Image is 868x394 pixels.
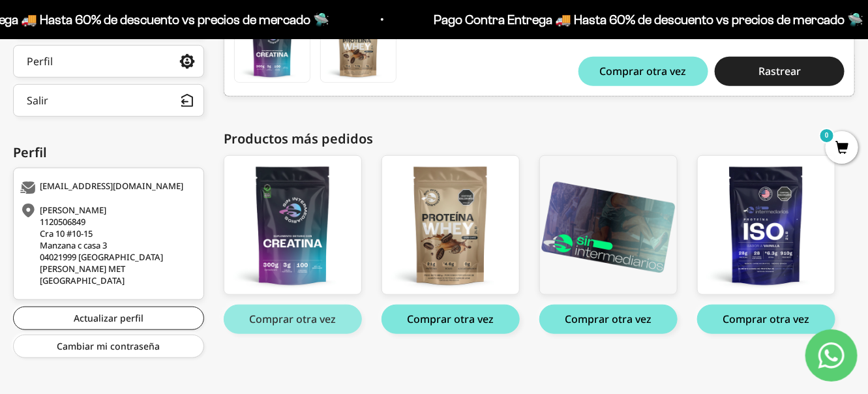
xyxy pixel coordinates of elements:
div: [EMAIL_ADDRESS][DOMAIN_NAME] [20,181,194,194]
div: Perfil [13,143,204,162]
img: Translation missing: es.Proteína Whey -Café - Café / 1 libra (460g) [321,7,396,82]
img: ISO_VAINILLA_FRONT_large.png [698,156,835,294]
img: b091a5be-4bb1-4136-881d-32454b4358fa_1_large.png [540,156,677,294]
div: Salir [27,95,48,106]
button: Comprar otra vez [539,305,678,334]
a: Proteína Aislada (ISO) - 2 Libras (910g) - Vanilla [697,155,835,295]
a: Proteína Whey -Café - Café / 1 libra (460g) [382,155,520,295]
div: Perfil [27,56,53,67]
img: whey_cafe_2lb_large.png [382,156,519,294]
button: Comprar otra vez [578,57,708,86]
span: Rastrear [758,66,801,76]
div: [PERSON_NAME] 1120506849 Cra 10 #10-15 Manzana c casa 3 04021999 [GEOGRAPHIC_DATA][PERSON_NAME] M... [20,204,194,286]
a: Proteína Whey -Café - Café / 1 libra (460g) [320,7,397,83]
a: Membresía Anual [539,155,678,295]
button: Comprar otra vez [697,305,835,334]
img: creatina_01_large.png [224,156,361,294]
button: Comprar otra vez [224,305,362,334]
a: Creatina Monohidrato [234,7,310,83]
button: Rastrear [715,57,845,86]
a: Perfil [13,45,204,78]
p: Pago Contra Entrega 🚚 Hasta 60% de descuento vs precios de mercado 🛸 [434,9,864,30]
mark: 0 [819,128,835,144]
div: Productos más pedidos [224,129,855,149]
button: Salir [13,84,204,117]
a: Cambiar mi contraseña [13,335,204,358]
span: Comprar otra vez [600,66,687,76]
a: 0 [826,142,858,156]
button: Comprar otra vez [382,305,520,334]
a: Actualizar perfil [13,307,204,330]
a: Creatina Monohidrato [224,155,362,295]
img: Translation missing: es.Creatina Monohidrato [235,7,310,82]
